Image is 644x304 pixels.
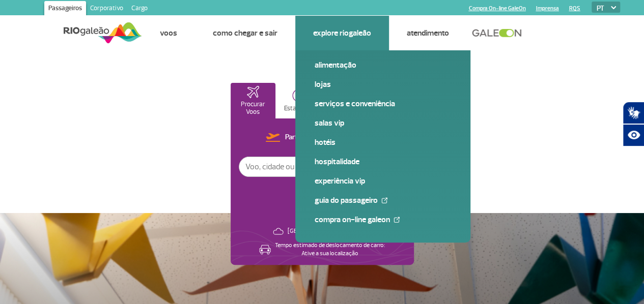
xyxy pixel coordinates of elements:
[294,188,350,196] button: VER TODOS OS VOOS
[315,156,451,167] a: Hospitalidade
[247,86,259,98] img: airplaneHomeActive.svg
[468,5,525,12] a: Compra On-line GaleOn
[160,28,177,38] a: Voos
[288,227,372,235] p: [GEOGRAPHIC_DATA]: 31°C/87°F
[284,105,314,112] p: Estacionar
[315,117,451,129] a: Salas VIP
[315,195,451,206] a: Guia do Passageiro
[623,102,644,146] div: Plugin de acessibilidade da Hand Talk.
[623,102,644,124] button: Abrir tradutor de língua de sinais.
[263,131,313,144] button: Partidas
[569,5,580,12] a: RQS
[315,79,451,90] a: Lojas
[276,83,321,118] button: Estacionar
[213,28,277,38] a: Como chegar e sair
[315,59,451,71] a: Alimentação
[231,83,275,118] button: Procurar Voos
[275,241,385,258] p: Tempo estimado de deslocamento de carro: Ative a sua localização
[315,214,451,225] a: Compra On-line GaleOn
[315,175,451,187] a: Experiência VIP
[623,124,644,146] button: Abrir recursos assistivos.
[315,98,451,109] a: Serviços e Conveniência
[285,133,310,142] p: Partidas
[292,89,305,102] img: carParkingHome.svg
[313,28,371,38] a: Explore RIOgaleão
[536,5,558,12] a: Imprensa
[44,1,86,17] a: Passageiros
[86,1,127,17] a: Corporativo
[236,101,270,116] p: Procurar Voos
[407,28,449,38] a: Atendimento
[127,1,152,17] a: Cargo
[394,217,400,223] img: External Link Icon
[239,157,379,176] input: Voo, cidade ou cia aérea
[315,137,451,148] a: Hotéis
[381,197,387,203] img: External Link Icon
